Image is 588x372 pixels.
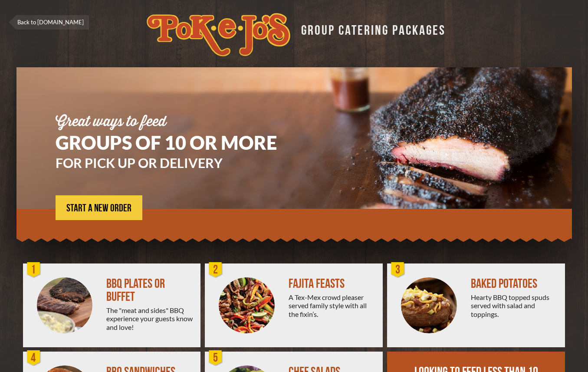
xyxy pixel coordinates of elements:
[207,349,224,367] div: 5
[56,195,142,220] a: START A NEW ORDER
[147,13,290,56] img: logo.svg
[37,277,93,333] img: PEJ-BBQ-Buffet.png
[289,277,376,290] div: FAJITA FEASTS
[56,156,303,169] h3: FOR PICK UP OR DELIVERY
[25,349,43,367] div: 4
[25,261,43,279] div: 1
[106,306,194,331] div: The "meat and sides" BBQ experience your guests know and love!
[389,261,407,279] div: 3
[56,133,303,152] h1: GROUPS OF 10 OR MORE
[471,277,558,290] div: BAKED POTATOES
[289,293,376,318] div: A Tex-Mex crowd pleaser served family style with all the fixin’s.
[219,277,275,333] img: PEJ-Fajitas.png
[106,277,194,303] div: BBQ PLATES OR BUFFET
[66,203,131,214] span: START A NEW ORDER
[401,277,457,333] img: PEJ-Baked-Potato.png
[56,115,303,129] div: Great ways to feed
[9,15,89,30] a: Back to [DOMAIN_NAME]
[471,293,558,318] div: Hearty BBQ topped spuds served with salad and toppings.
[295,20,446,37] div: GROUP CATERING PACKAGES
[207,261,224,279] div: 2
